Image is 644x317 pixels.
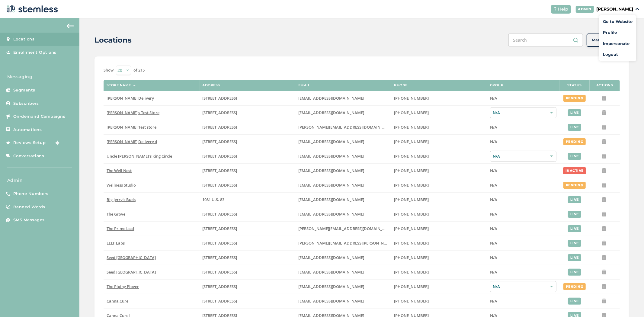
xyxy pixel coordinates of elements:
[298,139,388,144] label: arman91488@gmail.com
[5,3,58,15] img: logo-dark-0685b13c.svg
[107,168,196,173] label: The Well Nest
[394,270,484,275] label: (617) 553-5922
[104,67,114,73] label: Show
[298,96,388,101] label: arman91488@gmail.com
[107,124,156,130] span: [PERSON_NAME] Test store
[508,33,583,47] input: Search
[133,85,136,86] img: icon-sort-1e1d7615.svg
[298,183,388,188] label: vmrobins@gmail.com
[298,139,364,144] span: [EMAIL_ADDRESS][DOMAIN_NAME]
[394,226,484,231] label: (520) 272-8455
[203,95,237,101] span: [STREET_ADDRESS]
[203,197,292,202] label: 1081 U.S. 83
[603,41,633,47] span: Impersonate
[203,83,220,87] label: Address
[203,255,237,260] span: [STREET_ADDRESS]
[107,226,196,231] label: The Prime Leaf
[568,298,581,305] div: live
[490,125,556,130] label: N/A
[394,95,429,101] span: [PHONE_NUMBER]
[394,211,429,217] span: [PHONE_NUMBER]
[298,298,364,304] span: [EMAIL_ADDRESS][DOMAIN_NAME]
[563,138,586,145] div: pending
[107,240,125,246] span: LEEF Labs
[298,284,388,289] label: info@pipingplover.com
[203,183,292,188] label: 123 Main Street
[203,168,292,173] label: 1005 4th Avenue
[394,183,484,188] label: (269) 929-8463
[490,168,556,173] label: N/A
[298,83,310,87] label: Email
[298,211,364,217] span: [EMAIL_ADDRESS][DOMAIN_NAME]
[394,168,429,173] span: [PHONE_NUMBER]
[298,241,388,246] label: josh.bowers@leefca.com
[107,139,196,144] label: Hazel Delivery 4
[107,95,154,101] span: [PERSON_NAME] Delivery
[203,124,237,130] span: [STREET_ADDRESS]
[590,80,620,91] th: Actions
[203,110,292,115] label: 123 East Main Street
[107,284,196,289] label: The Piping Plover
[107,226,134,231] span: The Prime Leaf
[568,124,581,131] div: live
[107,241,196,246] label: LEEF Labs
[107,211,125,217] span: The Grove
[394,299,484,304] label: (580) 280-2262
[203,241,292,246] label: 1785 South Main Street
[133,67,145,73] label: of 215
[568,211,581,218] div: live
[576,6,594,13] div: ADMIN
[13,87,35,93] span: Segments
[490,83,504,87] label: Group
[298,299,388,304] label: info@shopcannacure.com
[394,96,484,101] label: (818) 561-0790
[394,255,484,260] label: (207) 747-4648
[203,212,292,217] label: 8155 Center Street
[298,110,364,115] span: [EMAIL_ADDRESS][DOMAIN_NAME]
[394,139,484,144] label: (818) 561-0790
[298,153,364,159] span: [EMAIL_ADDRESS][DOMAIN_NAME]
[107,197,196,202] label: Big Jerry's Buds
[203,284,292,289] label: 10 Main Street
[298,168,364,173] span: [EMAIL_ADDRESS][DOMAIN_NAME]
[394,298,429,304] span: [PHONE_NUMBER]
[394,110,484,115] label: (503) 804-9208
[203,240,237,246] span: [STREET_ADDRESS]
[13,36,35,42] span: Locations
[563,167,586,174] div: inactive
[13,140,46,146] span: Reviews Setup
[107,125,196,130] label: Swapnil Test store
[568,269,581,276] div: live
[298,110,388,115] label: brianashen@gmail.com
[568,109,581,116] div: live
[394,284,484,289] label: (508) 514-1212
[107,96,196,101] label: Hazel Delivery
[107,110,196,115] label: Brian's Test Store
[107,182,136,188] span: Wellness Studio
[13,204,45,210] span: Banned Words
[394,139,429,144] span: [PHONE_NUMBER]
[568,196,581,203] div: live
[13,191,49,197] span: Phone Numbers
[394,269,429,275] span: [PHONE_NUMBER]
[394,125,484,130] label: (503) 332-4545
[614,288,644,317] iframe: Chat Widget
[107,110,159,115] span: [PERSON_NAME]'s Test Store
[50,137,62,149] img: glitter-stars-b7820f95.gif
[107,255,196,260] label: Seed Portland
[298,255,364,260] span: [EMAIL_ADDRESS][DOMAIN_NAME]
[298,284,364,289] span: [EMAIL_ADDRESS][DOMAIN_NAME]
[298,212,388,217] label: dexter@thegroveca.com
[394,212,484,217] label: (619) 600-1269
[107,139,157,144] span: [PERSON_NAME] Delivery 4
[394,168,484,173] label: (269) 929-8463
[394,255,429,260] span: [PHONE_NUMBER]
[394,284,429,289] span: [PHONE_NUMBER]
[394,241,484,246] label: (707) 513-9697
[13,114,66,120] span: On-demand Campaigns
[203,255,292,260] label: 553 Congress Street
[636,8,639,10] img: icon_down-arrow-small-66adaf34.svg
[568,240,581,247] div: live
[394,124,429,130] span: [PHONE_NUMBER]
